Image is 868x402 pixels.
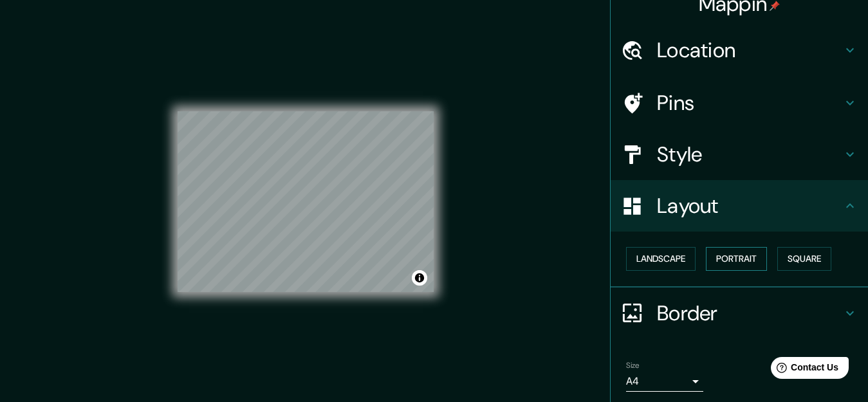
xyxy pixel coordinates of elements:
label: Size [626,360,640,370]
div: Location [611,24,868,76]
h4: Style [657,142,842,167]
iframe: Help widget launcher [753,352,854,388]
canvas: Map [178,111,434,292]
h4: Border [657,300,842,326]
div: Style [611,129,868,180]
h4: Pins [657,90,842,116]
div: Border [611,288,868,339]
div: Layout [611,180,868,232]
img: pin-icon.png [770,1,780,11]
h4: Layout [657,193,842,219]
div: Pins [611,77,868,129]
button: Toggle attribution [412,270,427,286]
h4: Location [657,37,842,63]
button: Square [777,247,831,271]
div: A4 [626,371,703,392]
button: Portrait [706,247,767,271]
button: Landscape [626,247,696,271]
